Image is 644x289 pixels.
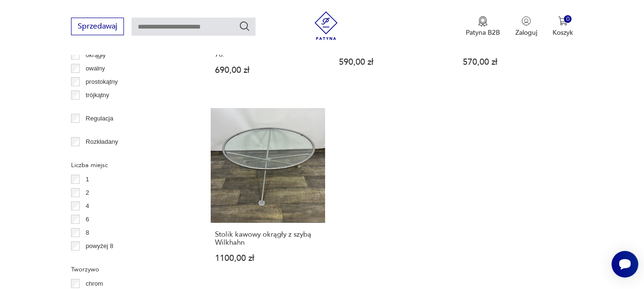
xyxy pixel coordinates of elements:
img: Patyna - sklep z meblami i dekoracjami vintage [312,11,340,40]
a: Ikona medaluPatyna B2B [466,16,500,37]
p: 690,00 zł [215,66,321,74]
p: Liczba miejsc [71,160,188,170]
p: 8 [86,228,89,238]
a: Stolik kawowy okrągły z szybą WilkhahnStolik kawowy okrągły z szybą Wilkhahn1100,00 zł [211,108,325,280]
p: trójkątny [86,90,109,100]
p: Koszyk [552,28,573,37]
img: Ikona koszyka [558,16,568,26]
h3: Stolik pomocniczy, projekt: [PERSON_NAME]. Francja, lata 70. [215,34,321,59]
p: 590,00 zł [339,58,445,66]
div: 0 [564,15,572,23]
button: Szukaj [239,20,250,32]
p: 1100,00 zł [215,254,321,262]
p: chrom [86,279,103,289]
button: 0Koszyk [552,16,573,37]
h3: Stolik kawowy okrągły z szybą Wilkhahn [215,230,321,247]
button: Zaloguj [515,16,537,37]
a: Sprzedawaj [71,24,124,30]
button: Sprzedawaj [71,18,124,35]
p: prostokątny [86,77,118,87]
iframe: Smartsupp widget button [612,251,638,278]
img: Ikona medalu [478,16,488,27]
p: Tworzywo [71,264,188,275]
p: Regulacja [86,113,113,124]
p: 4 [86,201,89,211]
p: Zaloguj [515,28,537,37]
p: owalny [86,63,105,74]
p: 2 [86,188,89,198]
p: okrągły [86,50,106,60]
p: Rozkładany [86,137,118,147]
button: Patyna B2B [466,16,500,37]
p: powyżej 8 [86,241,113,251]
p: 570,00 zł [463,58,569,66]
p: Patyna B2B [466,28,500,37]
p: 1 [86,174,89,185]
p: 6 [86,214,89,225]
img: Ikonka użytkownika [521,16,531,26]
